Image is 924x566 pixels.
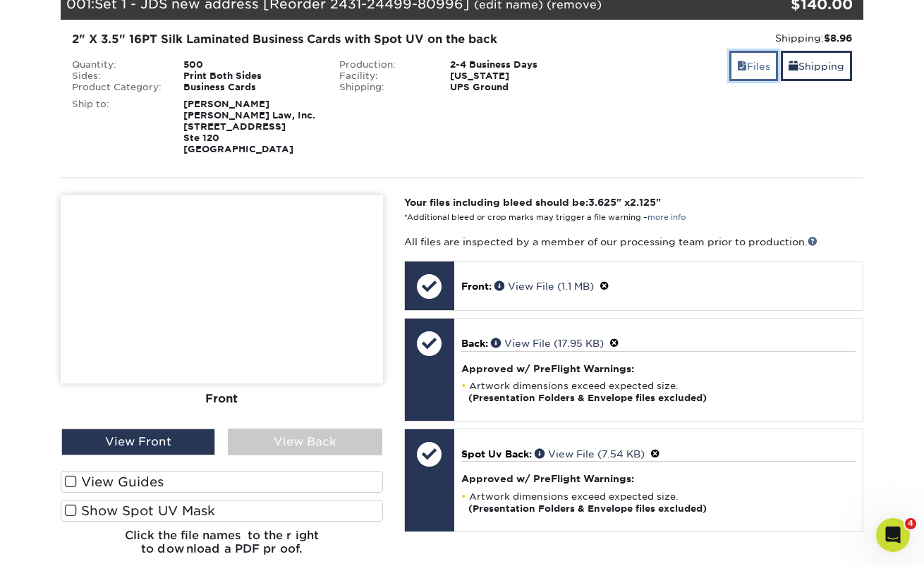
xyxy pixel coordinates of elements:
a: View File (1.1 MB) [494,281,594,292]
span: 2.125 [630,197,656,208]
div: Print Both Sides [173,70,329,82]
div: Sides: [61,70,173,82]
div: Quantity: [61,59,173,70]
div: Product Category: [61,82,173,93]
strong: (Presentation Folders & Envelope files excluded) [468,503,707,514]
div: [US_STATE] [439,70,595,82]
span: files [737,61,747,72]
div: Ship to: [61,99,173,155]
strong: Your files including bleed should be: " x " [404,197,661,208]
span: Spot Uv Back: [461,448,532,460]
label: View Guides [61,471,383,493]
strong: $8.96 [824,32,852,44]
div: Production: [329,59,440,70]
div: View Back [228,429,382,455]
span: Back: [461,338,488,349]
div: Shipping: [606,31,852,45]
li: Artwork dimensions exceed expected size. [461,380,856,404]
h4: Approved w/ PreFlight Warnings: [461,363,856,374]
div: 2" X 3.5" 16PT Silk Laminated Business Cards with Spot UV on the back [72,31,585,48]
a: more info [648,213,686,222]
div: UPS Ground [439,82,595,93]
h4: Approved w/ PreFlight Warnings: [461,473,856,484]
a: View File (7.54 KB) [535,448,645,460]
div: Shipping: [329,82,440,93]
div: 2-4 Business Days [439,59,595,70]
span: 4 [905,518,916,529]
div: Facility: [329,70,440,82]
div: Business Cards [173,82,329,93]
a: View File (17.95 KB) [491,338,604,349]
iframe: Intercom live chat [876,518,910,552]
small: *Additional bleed or crop marks may trigger a file warning – [404,213,686,222]
a: Shipping [781,51,852,81]
div: View Front [61,429,215,455]
p: All files are inspected by a member of our processing team prior to production. [404,235,863,249]
strong: (Presentation Folders & Envelope files excluded) [468,393,707,403]
label: Show Spot UV Mask [61,500,383,522]
span: Front: [461,281,492,292]
a: Files [729,51,778,81]
span: shipping [789,61,798,72]
li: Artwork dimensions exceed expected size. [461,491,856,515]
div: Front [61,383,383,414]
strong: [PERSON_NAME] [PERSON_NAME] Law, Inc. [STREET_ADDRESS] Ste 120 [GEOGRAPHIC_DATA] [183,99,315,154]
div: 500 [173,59,329,70]
span: 3.625 [588,197,616,208]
